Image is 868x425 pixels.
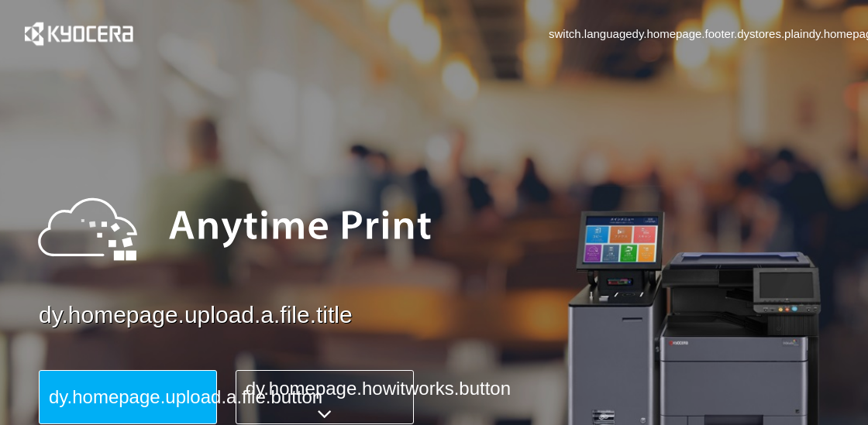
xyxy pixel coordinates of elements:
button: dy.homepage.upload.a.file.button [39,370,217,424]
a: dy.homepage.footer.dystores.plain [632,26,809,42]
button: dy.homepage.howitworks.button [236,370,414,424]
a: switch.language [549,26,632,42]
span: dy.homepage.upload.a.file.button [49,386,322,407]
a: dy.homepage.upload.a.file.title [39,299,868,332]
